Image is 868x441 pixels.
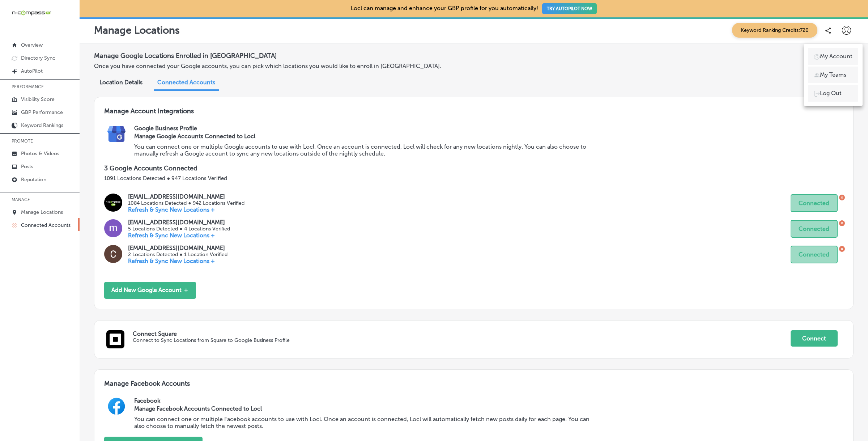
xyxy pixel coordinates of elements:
p: Overview [21,42,43,48]
p: Directory Sync [21,55,55,61]
button: TRY AUTOPILOT NOW [542,3,597,14]
p: Keyword Rankings [21,122,63,128]
a: Log Out [808,85,858,102]
p: My Account [820,52,852,61]
p: Manage Locations [21,209,63,215]
p: Log Out [820,89,842,98]
p: Visibility Score [21,96,55,102]
p: GBP Performance [21,109,63,115]
a: My Account [808,48,858,65]
p: Reputation [21,177,46,183]
p: AutoPilot [21,68,43,74]
img: 660ab0bf-5cc7-4cb8-ba1c-48b5ae0f18e60NCTV_CLogo_TV_Black_-500x88.png [12,9,51,16]
p: Posts [21,164,33,170]
p: My Teams [820,71,846,79]
p: Connected Accounts [21,222,71,228]
a: My Teams [808,67,858,83]
p: Photos & Videos [21,150,59,157]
